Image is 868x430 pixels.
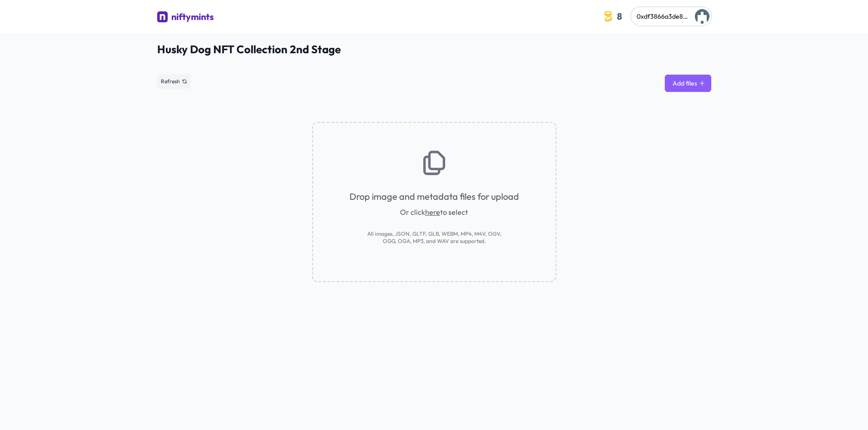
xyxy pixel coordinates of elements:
[157,11,168,22] img: niftymints logo
[349,190,519,203] span: Drop image and metadata files for upload
[615,9,624,23] span: 8
[637,12,785,20] span: 0xdf3866a3de88b032960310ac6a35b0621e145f29
[631,7,711,25] button: 0xdf3866a3de88b032960310ac6a35b0621e145f29
[695,9,709,24] img: Dulan Anjana Warnasooriya
[161,78,180,85] span: Refresh
[425,207,440,217] a: here
[400,207,468,218] span: Or click to select
[157,74,191,89] button: Refresh
[601,9,615,23] img: coin-icon.3a8a4044.svg
[157,42,711,56] span: Husky Dog NFT Collection 2nd Stage
[171,10,214,23] div: niftymints
[599,7,627,25] button: 8
[157,10,214,25] a: niftymints
[665,75,711,92] button: Add files
[361,230,507,245] span: All images, JSON, GLTF, GLB, WEBM, MP4, M4V, OGV, OGG, OGA, MP3, and WAV are supported.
